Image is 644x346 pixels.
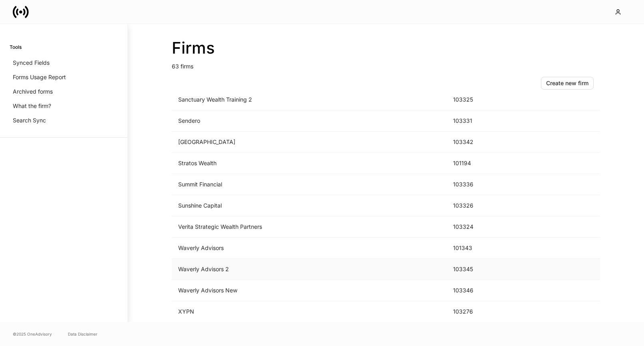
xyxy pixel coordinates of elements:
[13,88,53,96] p: Archived forms
[10,84,118,99] a: Archived forms
[172,238,447,259] td: Waverly Advisors
[541,77,594,90] button: Create new firm
[172,58,600,70] p: 63 firms
[447,216,507,238] td: 103324
[447,132,507,153] td: 103342
[447,195,507,216] td: 103326
[447,174,507,195] td: 103336
[10,56,118,70] a: Synced Fields
[447,259,507,280] td: 103345
[172,153,447,174] td: Stratos Wealth
[172,259,447,280] td: Waverly Advisors 2
[13,102,51,110] p: What the firm?
[447,301,507,322] td: 103276
[172,38,600,58] h2: Firms
[13,73,66,81] p: Forms Usage Report
[447,153,507,174] td: 101194
[172,280,447,301] td: Waverly Advisors New
[10,113,118,128] a: Search Sync
[447,238,507,259] td: 101343
[172,132,447,153] td: [GEOGRAPHIC_DATA]
[10,99,118,113] a: What the firm?
[447,280,507,301] td: 103346
[447,89,507,110] td: 103325
[172,174,447,195] td: Summit Financial
[172,301,447,322] td: XYPN
[172,89,447,110] td: Sanctuary Wealth Training 2
[546,79,588,87] div: Create new firm
[13,59,50,67] p: Synced Fields
[10,43,22,51] h6: Tools
[172,195,447,216] td: Sunshine Capital
[68,331,97,337] a: Data Disclaimer
[172,110,447,132] td: Sendero
[13,116,46,124] p: Search Sync
[13,331,52,337] span: © 2025 OneAdvisory
[10,70,118,84] a: Forms Usage Report
[172,216,447,238] td: Verita Strategic Wealth Partners
[447,110,507,132] td: 103331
